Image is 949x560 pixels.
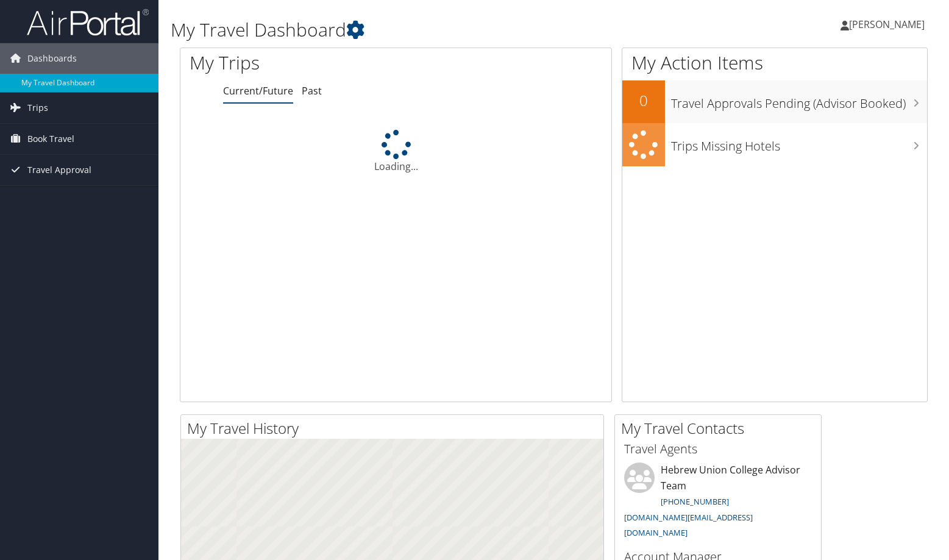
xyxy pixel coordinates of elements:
[27,43,77,74] span: Dashboards
[622,90,665,111] h2: 0
[622,50,928,76] h1: My Action Items
[171,17,681,43] h1: My Travel Dashboard
[27,8,149,37] img: airportal-logo.png
[624,512,753,539] a: [DOMAIN_NAME][EMAIL_ADDRESS][DOMAIN_NAME]
[671,89,928,112] h3: Travel Approvals Pending (Advisor Booked)
[27,93,48,123] span: Trips
[841,6,937,43] a: [PERSON_NAME]
[187,418,603,439] h2: My Travel History
[190,50,423,76] h1: My Trips
[624,441,812,458] h3: Travel Agents
[621,418,821,439] h2: My Travel Contacts
[223,84,293,97] a: Current/Future
[27,155,91,185] span: Travel Approval
[661,496,729,507] a: [PHONE_NUMBER]
[180,130,611,174] div: Loading...
[849,18,925,31] span: [PERSON_NAME]
[618,463,818,544] li: Hebrew Union College Advisor Team
[671,132,928,155] h3: Trips Missing Hotels
[302,84,322,97] a: Past
[27,124,74,154] span: Book Travel
[622,123,928,166] a: Trips Missing Hotels
[622,80,928,123] a: 0Travel Approvals Pending (Advisor Booked)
